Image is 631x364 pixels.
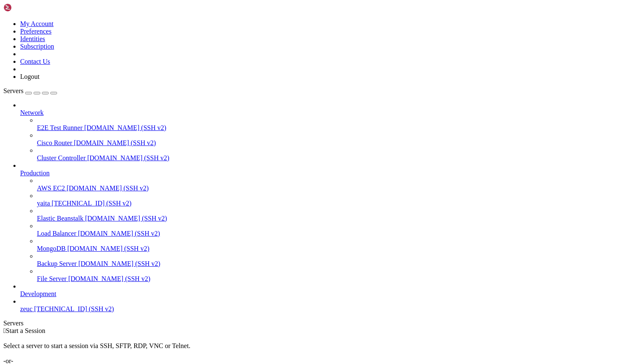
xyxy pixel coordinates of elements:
img: Shellngn [3,3,52,12]
span: [TECHNICAL_ID] (SSH v2) [52,200,131,207]
span: AWS EC2 [37,185,65,192]
span: [DOMAIN_NAME] (SSH v2) [67,245,149,252]
span: Network [20,109,44,116]
span: Elastic Beanstalk [37,215,83,222]
li: MongoDB [DOMAIN_NAME] (SSH v2) [37,237,628,252]
span: [TECHNICAL_ID] (SSH v2) [34,305,114,312]
a: Development [20,290,628,298]
a: Load Balancer [DOMAIN_NAME] (SSH v2) [37,230,628,237]
a: E2E Test Runner [DOMAIN_NAME] (SSH v2) [37,124,628,132]
span: MongoDB [37,245,65,252]
span: E2E Test Runner [37,124,83,131]
span: [DOMAIN_NAME] (SSH v2) [67,185,149,192]
a: yaita [TECHNICAL_ID] (SSH v2) [37,200,628,207]
li: Production [20,162,628,283]
span: [DOMAIN_NAME] (SSH v2) [78,260,161,267]
span:  [3,327,6,334]
span: [DOMAIN_NAME] (SSH v2) [74,139,156,146]
li: Cisco Router [DOMAIN_NAME] (SSH v2) [37,132,628,147]
a: Backup Server [DOMAIN_NAME] (SSH v2) [37,260,628,268]
span: Backup Server [37,260,77,267]
span: Load Balancer [37,230,76,237]
a: Subscription [20,43,54,50]
a: Cisco Router [DOMAIN_NAME] (SSH v2) [37,139,628,147]
li: Cluster Controller [DOMAIN_NAME] (SSH v2) [37,147,628,162]
a: File Server [DOMAIN_NAME] (SSH v2) [37,275,628,283]
span: Start a Session [6,327,45,334]
span: [DOMAIN_NAME] (SSH v2) [84,124,167,131]
a: Network [20,109,628,117]
li: File Server [DOMAIN_NAME] (SSH v2) [37,268,628,283]
span: [DOMAIN_NAME] (SSH v2) [78,230,160,237]
span: Development [20,290,56,297]
div: Servers [3,320,628,327]
li: AWS EC2 [DOMAIN_NAME] (SSH v2) [37,177,628,192]
a: Servers [3,87,57,94]
li: Load Balancer [DOMAIN_NAME] (SSH v2) [37,222,628,237]
span: File Server [37,275,67,282]
a: MongoDB [DOMAIN_NAME] (SSH v2) [37,245,628,252]
span: Servers [3,87,23,94]
li: zeuc [TECHNICAL_ID] (SSH v2) [20,298,628,313]
li: Network [20,101,628,162]
span: Cluster Controller [37,154,86,161]
li: Development [20,283,628,298]
a: Elastic Beanstalk [DOMAIN_NAME] (SSH v2) [37,215,628,222]
span: Production [20,169,50,177]
a: Cluster Controller [DOMAIN_NAME] (SSH v2) [37,154,628,162]
a: AWS EC2 [DOMAIN_NAME] (SSH v2) [37,185,628,192]
a: Contact Us [20,58,50,65]
li: Backup Server [DOMAIN_NAME] (SSH v2) [37,252,628,268]
span: [DOMAIN_NAME] (SSH v2) [68,275,151,282]
a: Production [20,169,628,177]
a: Logout [20,73,39,80]
span: [DOMAIN_NAME] (SSH v2) [87,154,169,161]
li: Elastic Beanstalk [DOMAIN_NAME] (SSH v2) [37,207,628,222]
a: Identities [20,35,45,42]
span: [DOMAIN_NAME] (SSH v2) [85,215,167,222]
a: My Account [20,20,54,27]
a: zeuc [TECHNICAL_ID] (SSH v2) [20,305,628,313]
span: zeuc [20,305,32,312]
a: Preferences [20,28,52,35]
li: yaita [TECHNICAL_ID] (SSH v2) [37,192,628,207]
span: Cisco Router [37,139,72,146]
li: E2E Test Runner [DOMAIN_NAME] (SSH v2) [37,117,628,132]
span: yaita [37,200,50,207]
